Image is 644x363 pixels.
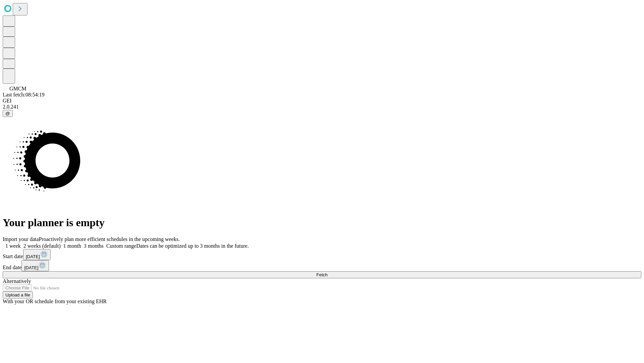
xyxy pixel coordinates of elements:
[3,236,39,242] span: Import your data
[3,291,33,298] button: Upload a file
[5,243,21,249] span: 1 week
[106,243,136,249] span: Custom range
[3,216,641,229] h1: Your planner is empty
[3,110,13,117] button: @
[39,236,180,242] span: Proactively plan more efficient schedules in the upcoming weeks.
[5,111,10,116] span: @
[23,243,61,249] span: 2 weeks (default)
[136,243,249,249] span: Dates can be optimized up to 3 months in the future.
[3,104,641,110] div: 2.0.241
[3,260,641,271] div: End date
[316,272,327,277] span: Fetch
[3,271,641,278] button: Fetch
[3,98,641,104] div: GEI
[63,243,81,249] span: 1 month
[3,298,107,304] span: With your OR schedule from your existing EHR
[3,249,641,260] div: Start date
[3,92,45,97] span: Last fetch: 08:54:19
[9,86,26,91] span: GMCM
[84,243,104,249] span: 3 months
[21,260,49,271] button: [DATE]
[24,265,38,270] span: [DATE]
[3,278,31,284] span: Alternatively
[23,249,51,260] button: [DATE]
[26,254,40,259] span: [DATE]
